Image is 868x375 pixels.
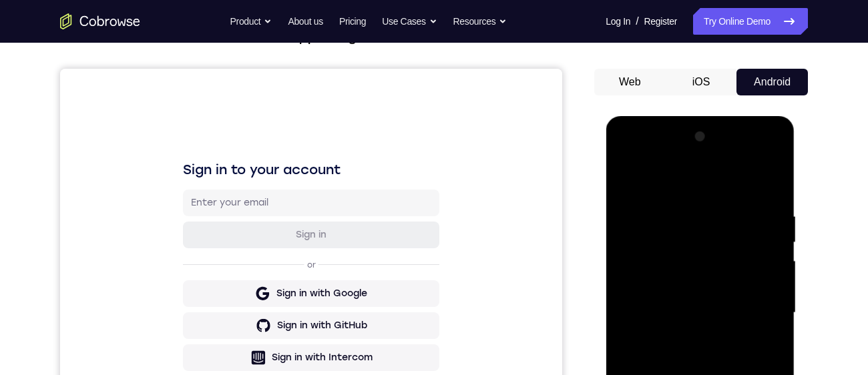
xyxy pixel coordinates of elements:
[382,8,437,35] button: Use Cases
[453,8,507,35] button: Resources
[131,127,371,141] input: Enter your email
[212,282,312,296] div: Sign in with Intercom
[339,8,366,35] a: Pricing
[226,346,320,355] a: Create a new account
[644,8,677,35] a: Register
[736,69,808,95] button: Android
[636,13,638,29] span: /
[123,91,379,110] h1: Sign in to your account
[123,276,379,302] button: Sign in with Intercom
[288,8,322,35] a: About us
[123,244,379,270] button: Sign in with GitHub
[244,191,258,202] p: or
[213,314,311,328] div: Sign in with Zendesk
[230,8,272,35] button: Product
[216,218,307,232] div: Sign in with Google
[60,13,140,29] a: Go to the home page
[123,212,379,238] button: Sign in with Google
[606,8,630,35] a: Log In
[666,69,737,95] button: iOS
[123,308,379,334] button: Sign in with Zendesk
[123,345,379,356] p: Don't have an account?
[217,250,307,264] div: Sign in with GitHub
[594,69,666,95] button: Web
[693,8,808,35] a: Try Online Demo
[123,153,379,179] button: Sign in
